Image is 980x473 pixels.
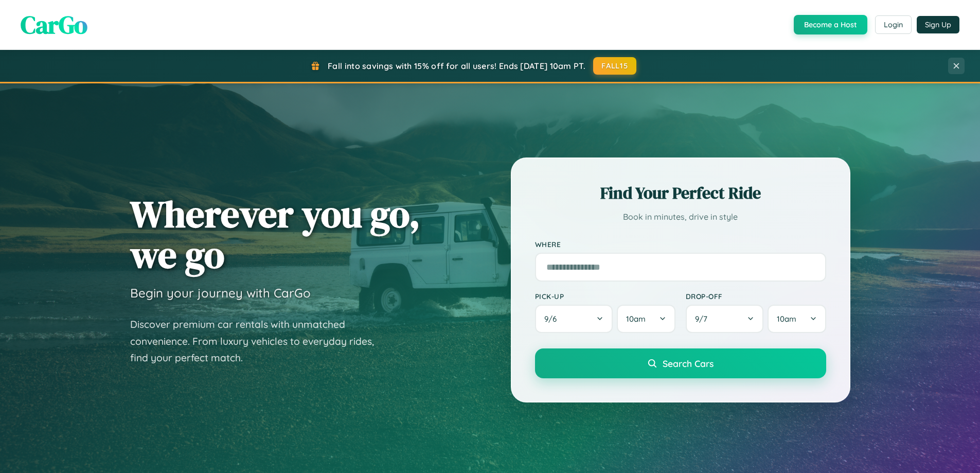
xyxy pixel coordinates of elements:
[130,316,387,366] p: Discover premium car rentals with unmatched convenience. From luxury vehicles to everyday rides, ...
[794,15,867,34] button: Become a Host
[777,314,796,324] span: 10am
[695,314,712,324] span: 9 / 7
[686,305,764,333] button: 9/7
[535,292,675,301] label: Pick-up
[768,305,826,333] button: 10am
[535,209,826,224] p: Book in minutes, drive in style
[686,292,826,301] label: Drop-off
[130,285,311,301] h3: Begin your journey with CarGo
[875,15,912,34] button: Login
[663,358,714,369] span: Search Cars
[21,8,87,42] span: CarGo
[617,305,675,333] button: 10am
[535,182,826,204] h2: Find Your Perfect Ride
[917,16,959,33] button: Sign Up
[626,314,646,324] span: 10am
[535,305,613,333] button: 9/6
[593,57,636,75] button: FALL15
[328,61,585,71] span: Fall into savings with 15% off for all users! Ends [DATE] 10am PT.
[535,240,826,249] label: Where
[130,194,420,275] h1: Wherever you go, we go
[535,348,826,378] button: Search Cars
[544,314,562,324] span: 9 / 6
